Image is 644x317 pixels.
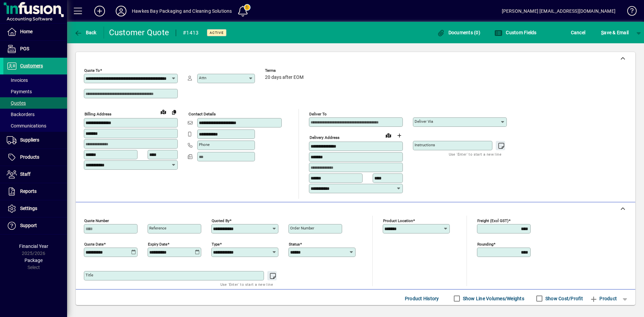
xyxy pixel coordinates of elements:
div: [PERSON_NAME] [EMAIL_ADDRESS][DOMAIN_NAME] [502,6,615,16]
a: Invoices [3,74,67,86]
span: Financial Year [19,244,48,249]
button: Back [72,27,98,39]
span: Settings [20,206,37,211]
span: Payments [7,89,32,94]
button: Add [89,5,110,17]
span: Support [20,223,37,228]
a: View on map [158,106,169,117]
span: Cancel [571,27,586,38]
mat-label: Deliver To [309,112,327,116]
div: Hawkes Bay Packaging and Cleaning Solutions [132,6,232,16]
mat-hint: Use 'Enter' to start a new line [449,150,501,158]
button: Custom Fields [493,27,538,39]
span: Reports [20,189,37,194]
span: Communications [7,123,46,128]
a: Quotes [3,97,67,109]
button: Product History [402,293,442,305]
a: Knowledge Base [622,1,636,23]
button: Save & Email [598,27,632,39]
span: Back [74,30,97,35]
mat-label: Attn [199,75,206,80]
div: #1413 [183,28,199,38]
a: Suppliers [3,132,67,149]
span: POS [20,46,29,51]
button: Copy to Delivery address [169,107,179,117]
span: S [601,30,604,35]
span: Quotes [7,100,26,106]
mat-label: Quoted by [212,218,229,223]
button: Documents (0) [435,27,482,39]
a: Support [3,217,67,234]
span: Documents (0) [437,30,480,35]
a: Settings [3,200,67,217]
button: Product [586,293,620,305]
span: Products [20,154,39,160]
button: Cancel [569,27,587,39]
span: Package [24,258,43,263]
span: Active [210,31,224,35]
a: View on map [383,130,394,141]
label: Show Cost/Profit [544,295,583,302]
mat-label: Phone [199,142,210,147]
label: Show Line Volumes/Weights [462,295,524,302]
span: Home [20,29,33,34]
a: Payments [3,86,67,97]
mat-label: Order number [290,226,314,230]
mat-label: Type [212,242,220,246]
span: Invoices [7,77,28,83]
a: Staff [3,166,67,183]
span: Staff [20,171,31,177]
span: Customers [20,63,43,68]
mat-label: Freight (excl GST) [477,218,508,223]
span: Terms [265,68,305,73]
a: Products [3,149,67,166]
span: Suppliers [20,137,39,143]
mat-label: Quote number [84,218,109,223]
mat-label: Quote date [84,242,104,246]
a: Communications [3,120,67,131]
span: Product History [405,293,439,304]
mat-label: Reference [149,226,166,230]
app-page-header-button: Back [67,27,104,39]
a: Home [3,23,67,40]
a: POS [3,41,67,57]
mat-label: Instructions [415,143,435,147]
mat-label: Expiry date [148,242,167,246]
span: ave & Email [601,27,629,38]
span: Custom Fields [494,30,537,35]
span: Backorders [7,112,35,117]
button: Choose address [394,130,405,141]
mat-hint: Use 'Enter' to start a new line [220,280,273,288]
mat-label: Deliver via [415,119,433,124]
mat-label: Rounding [477,242,493,246]
mat-label: Title [86,273,93,277]
div: Customer Quote [109,27,169,38]
button: Profile [110,5,132,17]
a: Reports [3,183,67,200]
span: Product [590,293,617,304]
span: 20 days after EOM [265,75,304,80]
mat-label: Product location [383,218,413,223]
a: Backorders [3,109,67,120]
mat-label: Status [289,242,300,246]
mat-label: Quote To [84,68,100,73]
